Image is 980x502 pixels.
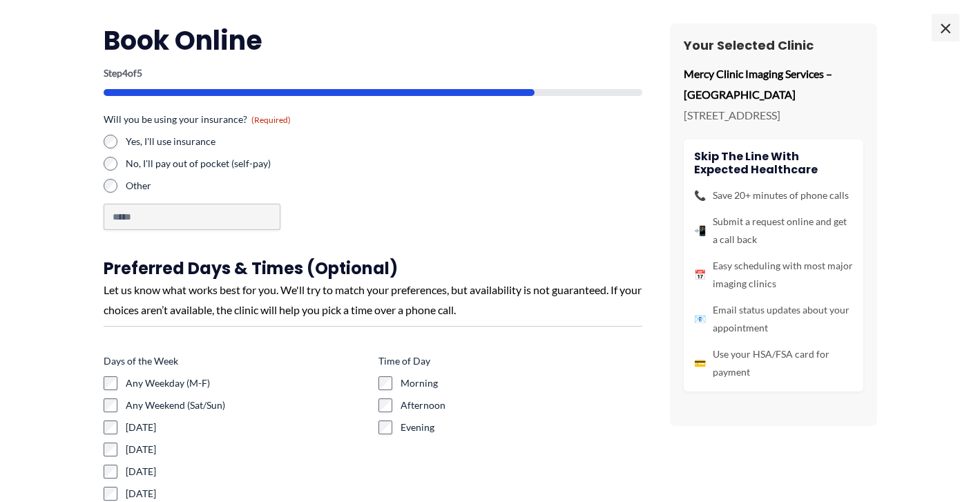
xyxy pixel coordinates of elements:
span: 💳 [694,354,706,372]
input: Other Choice, please specify [104,204,280,230]
h3: Preferred Days & Times (Optional) [104,258,642,279]
span: 5 [137,67,142,79]
label: [DATE] [126,487,367,501]
label: [DATE] [126,443,367,456]
p: [STREET_ADDRESS] [684,105,863,126]
label: Afternoon [401,398,642,412]
p: Mercy Clinic Imaging Services – [GEOGRAPHIC_DATA] [684,64,863,104]
label: Evening [401,421,642,434]
label: [DATE] [126,465,367,479]
li: Use your HSA/FSA card for payment [694,345,853,381]
span: 📧 [694,310,706,328]
li: Easy scheduling with most major imaging clinics [694,257,853,293]
h3: Your Selected Clinic [684,37,863,53]
span: (Required) [251,115,291,125]
p: Step of [104,68,642,78]
label: Yes, I'll use insurance [126,135,367,148]
div: Let us know what works best for you. We'll try to match your preferences, but availability is not... [104,280,642,320]
label: [DATE] [126,421,367,434]
span: 📲 [694,222,706,240]
li: Submit a request online and get a call back [694,213,853,249]
label: No, I'll pay out of pocket (self-pay) [126,157,367,171]
legend: Time of Day [378,354,430,368]
label: Morning [401,376,642,390]
span: 📅 [694,266,706,284]
span: 4 [122,67,128,79]
label: Any Weekday (M-F) [126,376,367,390]
h2: Book Online [104,23,642,57]
label: Any Weekend (Sat/Sun) [126,398,367,412]
span: 📞 [694,186,706,204]
li: Save 20+ minutes of phone calls [694,186,853,204]
li: Email status updates about your appointment [694,301,853,337]
label: Other [126,179,367,193]
h4: Skip the line with Expected Healthcare [694,150,853,176]
span: × [932,14,959,41]
legend: Days of the Week [104,354,178,368]
legend: Will you be using your insurance? [104,113,291,126]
